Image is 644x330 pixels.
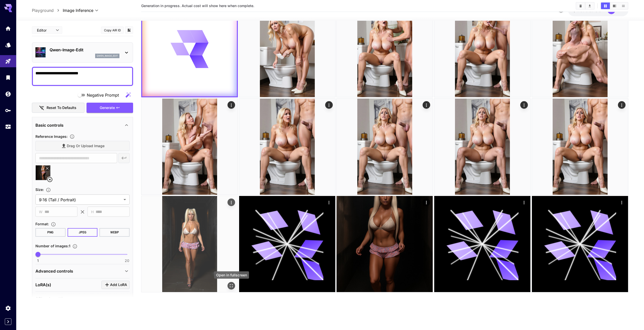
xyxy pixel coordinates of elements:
span: Number of images : 1 [35,244,70,248]
button: Generate [87,103,133,113]
p: qwen_image_edit [97,54,118,58]
button: Upload a reference image to guide the result. This is needed for Image-to-Image or Inpainting. Su... [68,134,77,139]
div: Actions [520,101,528,109]
p: Basic controls [35,122,64,128]
button: Expand sidebar [5,318,11,325]
div: Qwen-Image-Editqwen_image_edit [35,45,130,60]
button: WEBP [99,228,130,237]
button: Show images in list view [619,3,628,9]
div: Basic controls [35,119,130,131]
span: Size : [35,187,44,192]
img: 9k= [434,99,530,195]
div: Actions [520,199,528,206]
div: Actions [618,199,626,206]
div: Usage [5,124,11,130]
div: Actions [325,199,333,206]
span: Image Inference [63,7,93,13]
button: Reset to defaults [32,103,85,113]
button: Show images in grid view [601,3,610,9]
img: 9k= [434,1,530,97]
div: Clear ImagesDownload All [576,2,595,10]
button: Click to add LoRA [101,281,130,289]
span: 20 [125,258,129,263]
span: 1 [37,258,39,263]
div: Settings [5,305,11,311]
span: W [39,209,43,215]
span: Add LoRA [110,282,127,288]
p: LoRA(s) [35,282,51,288]
img: Z [337,1,433,97]
div: Actions [618,101,626,109]
img: Z [239,1,335,97]
button: Choose the file format for the output image. [49,222,58,227]
div: Advanced controls [35,265,130,277]
span: credits left [586,8,604,13]
a: Playground [32,7,54,13]
button: Show images in video view [610,3,619,9]
span: 9:16 (Tall / Portrait) [39,197,121,203]
img: Z [532,99,628,195]
span: Generate [100,105,115,111]
button: Copy AIR ID [101,27,124,34]
button: JPEG [68,228,98,237]
div: Playground [5,58,11,64]
img: Z [337,99,433,195]
span: H [91,209,94,215]
div: Actions [423,199,430,206]
div: Library [5,74,11,81]
img: 9k= [239,99,335,195]
div: Home [5,25,11,32]
button: Download All [585,3,594,9]
span: Reference Images : [35,134,68,139]
div: Actions [227,199,235,206]
p: Qwen-Image-Edit [50,47,119,53]
span: Format : [35,222,49,226]
div: Show images in grid viewShow images in video viewShow images in list view [600,2,628,10]
div: Wallet [5,91,11,97]
span: Editor [37,28,53,33]
nav: breadcrumb [32,7,63,13]
img: Z [141,99,238,195]
div: Open in fullscreen [214,271,249,279]
div: Open in fullscreen [227,282,235,290]
img: 2Q== [532,1,628,97]
span: Generation in progress. Actual cost will show here when complete. [141,4,254,8]
img: Z [141,196,238,292]
div: Models [5,42,11,48]
button: Adjust the dimensions of the generated image by specifying its width and height in pixels, or sel... [44,187,53,192]
button: PNG [35,228,66,237]
div: Actions [227,101,235,109]
button: Add to library [127,27,131,33]
div: Actions [423,101,430,109]
div: Actions [325,101,333,109]
div: API Keys [5,107,11,114]
button: Specify how many images to generate in a single request. Each image generation will be charged se... [70,244,79,249]
span: $15.69 [573,8,586,13]
p: Advanced controls [35,268,73,274]
img: 2Q== [337,196,433,292]
span: Negative Prompt [87,92,119,98]
button: Clear Images [576,3,585,9]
